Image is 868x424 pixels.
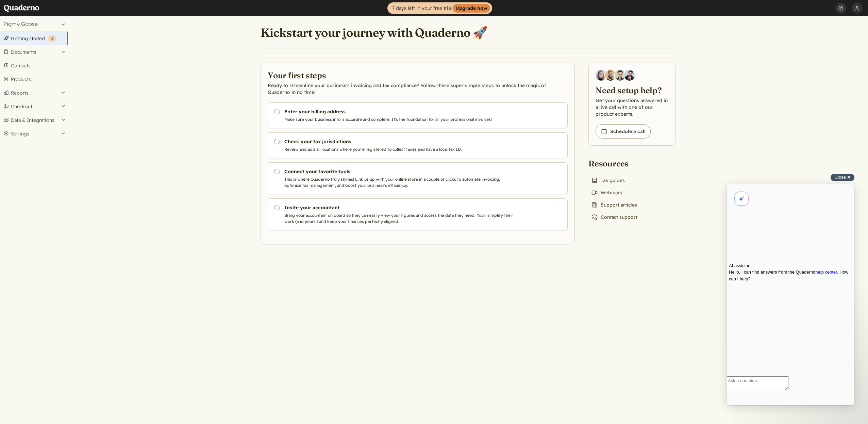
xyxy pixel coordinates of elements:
[605,70,616,81] img: Jairo Fumero, Account Executive at Quaderno
[268,102,568,128] a: Enter your billing address Make sure your business info is accurate and complete. It's the founda...
[596,124,651,138] a: Schedule a call
[588,158,640,169] h2: Resources
[835,175,846,180] span: Close
[588,188,625,197] a: Webinars
[284,108,516,115] h3: Enter your billing address
[831,174,854,181] button: Close
[284,176,516,189] p: This is where Quaderno truly shines! Link us up with your online store in a couple of clicks to a...
[284,212,516,225] p: Bring your accountant on board so they can easily view your figures and access the data they need...
[588,212,640,222] a: Contact support
[284,168,516,175] h3: Connect your favorite tools
[588,200,640,210] a: Support articles
[387,2,492,14] a: 7 days left in your free trialUpgrade now
[453,4,490,13] strong: Upgrade now
[268,132,568,158] a: Check your tax jurisdictions Review and add all locations where you're registered to collect taxe...
[615,70,625,81] img: Ivo Oltmans, Business Developer at Quaderno
[727,184,854,405] iframe: Help Scout Beacon - Live Chat, Contact Form, and Knowledge Base
[588,176,628,185] a: Tax guides
[596,97,668,117] p: Get your questions answered in a live call with one of our product experts.
[624,70,635,81] img: Javier Rubio, DevRel at Quaderno
[268,162,568,194] a: Connect your favorite tools This is where Quaderno truly shines! Link us up with your online stor...
[268,70,568,81] h2: Your first steps
[261,25,487,40] h1: Kickstart your journey with Quaderno 🚀
[51,36,53,41] span: 4
[596,85,668,96] h2: Need setup help?
[284,204,516,211] h3: Invite your accountant
[284,146,516,152] p: Review and add all locations where you're registered to collect taxes and have a local tax ID.
[268,198,568,230] a: Invite your accountant Bring your accountant on board so they can easily view your figures and ac...
[596,70,606,81] img: Diana Carrasco, Account Executive at Quaderno
[268,82,568,96] p: Ready to streamline your business's invoicing and tax compliance? Follow these super simple steps...
[284,116,516,123] p: Make sure your business info is accurate and complete. It's the foundation for all your professio...
[284,138,516,145] h3: Check your tax jurisdictions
